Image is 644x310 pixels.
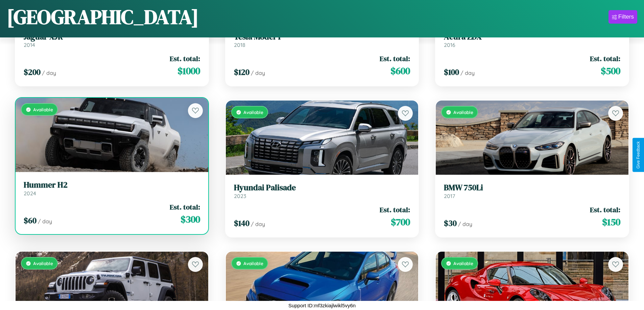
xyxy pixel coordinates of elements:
[444,32,620,49] a: Acura ZDX2016
[458,221,472,227] span: / day
[234,32,410,49] a: Tesla Model Y2018
[601,64,620,78] span: $ 500
[444,183,620,199] a: BMW 750Li2017
[453,260,473,266] span: Available
[251,69,265,76] span: / day
[181,213,200,226] span: $ 300
[590,205,620,215] span: Est. total:
[234,66,249,78] span: $ 120
[234,193,246,199] span: 2023
[602,215,620,229] span: $ 150
[391,215,410,229] span: $ 700
[380,205,410,215] span: Est. total:
[288,301,356,310] p: Support ID: mf3zkiajlwikl5vy6n
[24,215,37,226] span: $ 60
[234,41,245,48] span: 2018
[170,202,200,212] span: Est. total:
[444,66,459,78] span: $ 100
[24,180,200,197] a: Hummer H22024
[24,180,200,190] h3: Hummer H2
[618,13,634,20] div: Filters
[590,54,620,63] span: Est. total:
[7,3,199,31] h1: [GEOGRAPHIC_DATA]
[636,141,641,169] div: Give Feedback
[444,183,620,193] h3: BMW 750Li
[38,218,52,225] span: / day
[234,183,410,193] h3: Hyundai Palisade
[453,109,473,115] span: Available
[234,183,410,199] a: Hyundai Palisade2023
[33,107,53,112] span: Available
[170,54,200,63] span: Est. total:
[251,221,265,227] span: / day
[243,260,263,266] span: Available
[24,190,36,197] span: 2024
[42,69,56,76] span: / day
[460,69,475,76] span: / day
[177,64,200,78] span: $ 1000
[444,41,455,48] span: 2016
[24,41,35,48] span: 2014
[24,32,200,49] a: Jaguar XJR2014
[234,218,249,229] span: $ 140
[380,54,410,63] span: Est. total:
[444,193,455,199] span: 2017
[609,10,637,24] button: Filters
[243,109,263,115] span: Available
[444,218,457,229] span: $ 30
[24,66,41,78] span: $ 200
[390,64,410,78] span: $ 600
[33,260,53,266] span: Available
